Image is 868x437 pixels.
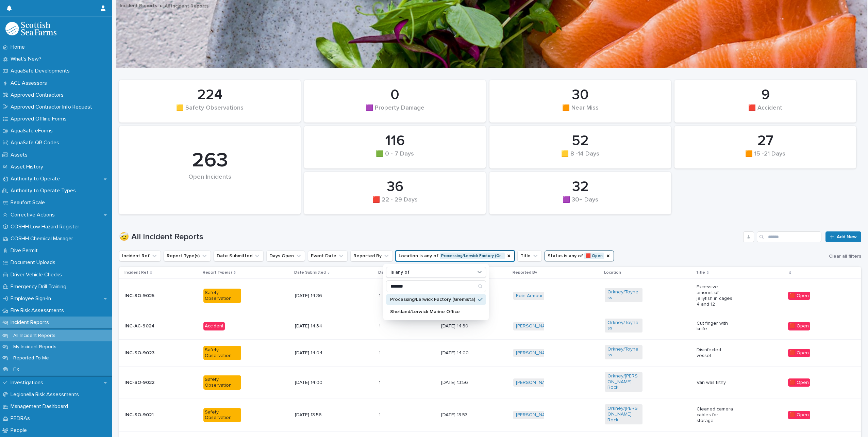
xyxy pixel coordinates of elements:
p: COSHH Low Hazard Register [8,224,85,230]
p: What's New? [8,56,47,62]
button: Event Date [308,250,348,261]
p: 1 [379,349,382,356]
p: All Incident Reports [8,333,61,339]
div: 🟥 Open [788,349,810,357]
p: Reported By [513,269,537,276]
a: [PERSON_NAME] [516,323,553,329]
div: Search [386,280,486,292]
div: 🟨 8 -14 Days [501,150,660,165]
div: 🟥 Open [788,411,810,419]
a: Incident Reports [120,1,157,9]
div: 52 [501,132,660,149]
div: Safety Observation [203,289,241,303]
tr: INC-AC-9024Accident[DATE] 14:3411 [DATE] 14:30[PERSON_NAME] Orkney/Toyness Cut finger with knife🟥... [119,313,861,340]
tr: INC-SO-9021Safety Observation[DATE] 13:5611 [DATE] 13:53[PERSON_NAME] Orkney/[PERSON_NAME] Rock C... [119,399,861,431]
tr: INC-SO-9023Safety Observation[DATE] 14:0411 [DATE] 14:00[PERSON_NAME] Orkney/Toyness Disinfected ... [119,340,861,367]
p: Asset History [8,164,49,170]
span: Clear all filters [829,254,861,259]
p: Reported To Me [8,355,54,361]
p: Legionella Risk Assessments [8,391,84,398]
p: ACL Assessors [8,80,52,86]
p: [DATE] 13:53 [441,412,479,418]
a: [PERSON_NAME] [516,380,553,386]
p: Location [604,269,621,276]
tr: INC-SO-9022Safety Observation[DATE] 14:0011 [DATE] 13:56[PERSON_NAME] Orkney/[PERSON_NAME] Rock V... [119,366,861,399]
p: [DATE] 14:34 [295,323,333,329]
img: bPIBxiqnSb2ggTQWdOVV [5,22,56,35]
div: Accident [203,322,225,330]
p: Dive Permit [8,247,43,254]
a: Orkney/Toyness [607,320,640,331]
p: INC-SO-9021 [124,412,162,418]
p: Home [8,44,30,50]
button: Date Submitted [214,250,264,261]
div: 🟥 Open [788,378,810,387]
p: Authority to Operate [8,176,65,182]
p: Date Submitted [294,269,326,276]
p: Incident Reports [8,319,54,326]
p: [DATE] 14:00 [441,350,479,356]
button: Report Type(s) [164,250,211,261]
a: Orkney/[PERSON_NAME] Rock [607,406,640,423]
p: is any of [390,270,410,275]
p: Shetland/Lerwick Marine Office [390,309,475,314]
button: Status [545,250,614,261]
div: 🟨 Safety Observations [131,104,289,119]
p: Approved Contractors [8,92,69,98]
p: Corrective Actions [8,212,60,218]
p: Title [696,269,705,276]
p: [DATE] 13:56 [295,412,333,418]
input: Search [386,281,486,292]
p: INC-SO-9022 [124,380,162,386]
p: INC-AC-9024 [124,323,162,329]
p: PEDRAs [8,415,35,422]
p: Fix [8,367,24,372]
div: 🟧 Near Miss [501,104,660,119]
p: Fire Risk Assessments [8,307,69,314]
div: 🟪 Property Damage [316,104,474,119]
a: Orkney/Toyness [607,346,640,358]
div: Safety Observation [203,408,241,422]
p: 1 [379,292,382,299]
p: INC-SO-9025 [124,293,162,299]
p: 1 [379,411,382,418]
div: 🟧 15 -21 Days [686,150,845,165]
a: Orkney/Toyness [607,289,640,301]
p: People [8,427,32,434]
p: Authority to Operate Types [8,188,81,194]
p: AquaSafe eForms [8,128,58,134]
p: [DATE] 14:30 [441,323,479,329]
p: Investigations [8,379,49,386]
p: Assets [8,152,33,158]
div: 30 [501,86,660,103]
input: Search [757,231,821,242]
p: Emergency Drill Training [8,284,72,290]
div: 🟥 Accident [686,104,845,119]
p: 1 [379,378,382,386]
p: Management Dashboard [8,403,73,410]
div: 🟥 Open [788,292,810,300]
p: Excessive amount of jellyfish in cages 4 and 12 [697,284,734,307]
p: Cleaned camera cables for storage [697,406,734,423]
p: Report Type(s) [203,269,232,276]
span: Add New [837,234,857,239]
a: [PERSON_NAME] [516,350,553,356]
p: Driver Vehicle Checks [8,272,67,278]
button: Reported By [350,250,393,261]
button: Title [517,250,542,261]
div: 36 [316,178,474,195]
p: [DATE] 13:56 [441,380,479,386]
div: 🟪 30+ Days [501,196,660,211]
button: Incident Ref [119,250,161,261]
p: Cut finger with knife [697,321,734,332]
p: Processing/Lerwick Factory (Gremista) [390,297,475,302]
div: Open Incidents [131,174,289,195]
p: 1 [379,322,382,329]
p: AquaSafe Developments [8,68,75,74]
p: INC-SO-9023 [124,350,162,356]
p: My Incident Reports [8,344,62,350]
div: 27 [686,132,845,149]
p: [DATE] 14:36 [295,293,333,299]
div: 224 [131,86,289,103]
